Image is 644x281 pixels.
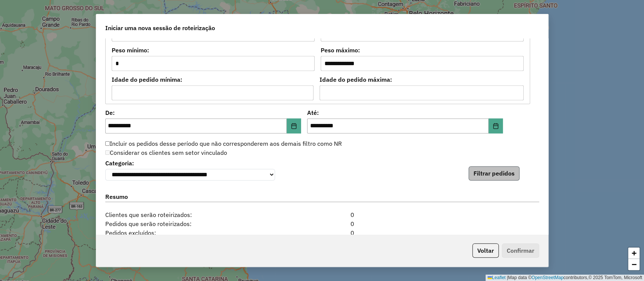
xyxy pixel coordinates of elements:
[487,275,506,280] a: Leaflet
[628,247,639,259] a: Zoom in
[105,150,110,155] input: Considerar os clientes sem setor vinculado
[632,248,636,258] span: +
[632,260,636,269] span: −
[472,243,499,258] button: Voltar
[532,275,564,280] a: OpenStreetMap
[112,46,315,55] label: Peso mínimo:
[105,108,301,117] label: De:
[105,141,110,146] input: Incluir os pedidos desse período que não corresponderem aos demais filtro como NR
[105,159,275,168] label: Categoria:
[489,118,503,133] button: Choose Date
[101,228,285,237] span: Pedidos excluídos:
[105,192,539,202] label: Resumo
[469,166,520,180] button: Filtrar pedidos
[105,23,215,32] span: Iniciar uma nova sessão de roteirização
[285,219,359,228] div: 0
[101,210,285,219] span: Clientes que serão roteirizados:
[320,75,524,84] label: Idade do pedido máxima:
[285,210,359,219] div: 0
[486,275,644,281] div: Map data © contributors,© 2025 TomTom, Microsoft
[112,75,314,84] label: Idade do pedido mínima:
[307,108,503,117] label: Até:
[105,139,342,148] label: Incluir os pedidos desse período que não corresponderem aos demais filtro como NR
[105,148,227,157] label: Considerar os clientes sem setor vinculado
[628,259,639,270] a: Zoom out
[285,228,359,237] div: 0
[101,219,285,228] span: Pedidos que serão roteirizados:
[507,275,508,280] span: |
[321,46,524,55] label: Peso máximo:
[287,118,301,133] button: Choose Date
